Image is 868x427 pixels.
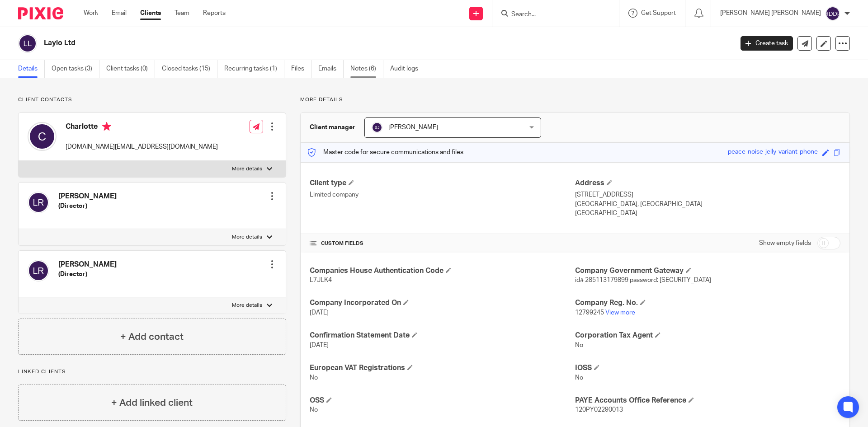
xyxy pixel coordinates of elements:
p: [STREET_ADDRESS] [575,190,840,199]
h4: European VAT Registrations [310,363,575,373]
span: No [310,375,318,381]
span: Get Support [641,10,676,16]
span: [DATE] [310,310,329,316]
h4: Company Reg. No. [575,298,840,308]
h2: Laylo Ltd [44,38,590,48]
span: [DATE] [310,342,329,348]
a: Closed tasks (15) [162,60,217,78]
h4: Company Incorporated On [310,298,575,308]
img: svg%3E [18,34,37,53]
img: svg%3E [372,122,382,133]
input: Search [510,11,592,19]
span: 12799245 [575,310,604,316]
span: No [575,375,583,381]
a: Work [84,9,98,18]
p: More details [300,96,850,103]
a: Create task [741,36,793,51]
div: peace-noise-jelly-variant-phone [728,147,818,158]
p: [DOMAIN_NAME][EMAIL_ADDRESS][DOMAIN_NAME] [66,142,218,151]
h3: Client manager [310,123,355,132]
h4: OSS [310,396,575,405]
a: Open tasks (3) [52,60,99,78]
p: Limited company [310,190,575,199]
i: Primary [102,122,111,131]
span: id# 285113179899 password: [SECURITY_DATA] [575,277,711,283]
span: L7JLK4 [310,277,332,283]
img: svg%3E [28,122,57,151]
a: Details [18,60,45,78]
p: More details [232,302,262,309]
h4: Companies House Authentication Code [310,266,575,276]
h4: + Add linked client [111,396,193,410]
h5: (Director) [58,202,117,211]
p: More details [232,234,262,241]
h4: Address [575,178,840,188]
img: svg%3E [28,192,49,213]
p: Master code for secure communications and files [307,148,463,157]
a: View more [605,310,635,316]
p: [PERSON_NAME] [PERSON_NAME] [720,9,821,18]
a: Recurring tasks (1) [224,60,284,78]
p: [GEOGRAPHIC_DATA] [575,209,840,218]
span: [PERSON_NAME] [388,124,438,131]
a: Notes (6) [350,60,383,78]
h4: Charlotte [66,122,218,133]
a: Emails [318,60,344,78]
a: Team [175,9,189,18]
h4: [PERSON_NAME] [58,260,117,269]
h4: Confirmation Statement Date [310,331,575,340]
h4: + Add contact [120,330,184,344]
h4: CUSTOM FIELDS [310,240,575,247]
span: No [310,407,318,413]
a: Files [291,60,311,78]
span: No [575,342,583,348]
h4: Client type [310,178,575,188]
label: Show empty fields [759,239,811,248]
img: Pixie [18,7,63,19]
a: Audit logs [390,60,425,78]
a: Email [112,9,127,18]
a: Client tasks (0) [106,60,155,78]
img: svg%3E [28,260,49,282]
p: Linked clients [18,368,286,375]
span: 120PY02290013 [575,407,623,413]
h4: PAYE Accounts Office Reference [575,396,840,405]
a: Clients [140,9,161,18]
h5: (Director) [58,270,117,279]
p: Client contacts [18,96,286,103]
h4: Corporation Tax Agent [575,331,840,340]
h4: [PERSON_NAME] [58,192,117,201]
p: [GEOGRAPHIC_DATA], [GEOGRAPHIC_DATA] [575,200,840,209]
h4: IOSS [575,363,840,373]
p: More details [232,165,262,173]
h4: Company Government Gateway [575,266,840,276]
a: Reports [203,9,226,18]
img: svg%3E [826,6,840,21]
